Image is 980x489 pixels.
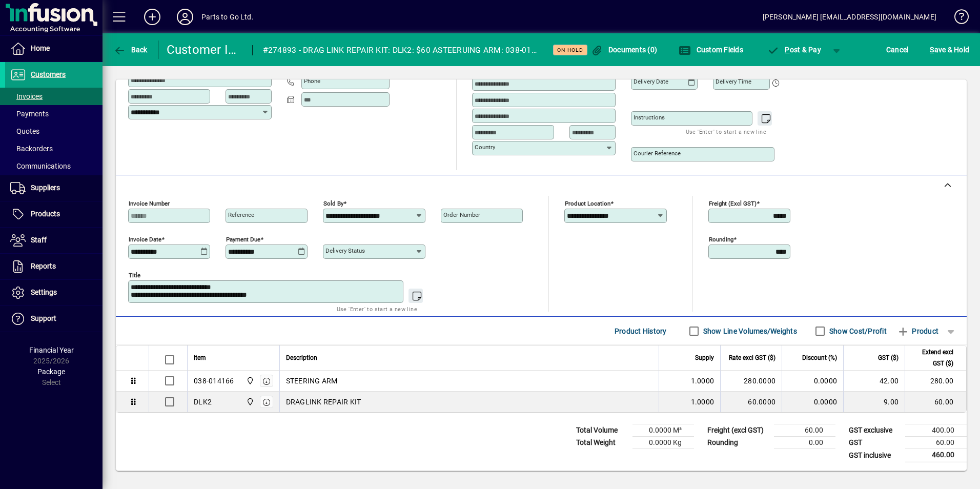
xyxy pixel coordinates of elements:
[226,236,260,243] mat-label: Payment due
[565,200,610,207] mat-label: Product location
[785,46,789,54] span: P
[774,424,835,437] td: 60.00
[443,211,480,218] mat-label: Order number
[194,376,234,386] div: 038-014166
[702,424,774,437] td: Freight (excl GST)
[169,8,201,26] button: Profile
[844,449,905,462] td: GST inclusive
[31,184,60,192] span: Suppliers
[243,375,255,386] span: DAE - Bulk Store
[129,236,161,243] mat-label: Invoice date
[5,306,103,332] a: Support
[676,40,746,59] button: Custom Fields
[557,47,583,53] span: On hold
[136,8,169,26] button: Add
[571,437,632,449] td: Total Weight
[5,157,103,175] a: Communications
[763,9,936,25] div: [PERSON_NAME] [EMAIL_ADDRESS][DOMAIN_NAME]
[892,322,944,340] button: Product
[5,254,103,279] a: Reports
[113,46,148,54] span: Back
[827,326,887,336] label: Show Cost/Profit
[31,236,47,244] span: Staff
[5,123,103,140] a: Quotes
[727,376,775,386] div: 280.0000
[129,200,170,207] mat-label: Invoice number
[10,145,53,153] span: Backorders
[679,46,743,54] span: Custom Fields
[695,352,714,363] span: Supply
[930,46,934,54] span: S
[304,77,320,85] mat-label: Phone
[5,140,103,157] a: Backorders
[5,228,103,253] a: Staff
[31,44,50,52] span: Home
[701,326,797,336] label: Show Line Volumes/Weights
[911,347,953,369] span: Extend excl GST ($)
[31,70,66,78] span: Customers
[762,40,826,59] button: Post & Pay
[634,78,668,85] mat-label: Delivery date
[884,40,911,59] button: Cancel
[588,40,660,59] button: Documents (0)
[243,396,255,407] span: DAE - Bulk Store
[767,46,821,54] span: ost & Pay
[571,424,632,437] td: Total Volume
[930,42,969,58] span: ave & Hold
[31,210,60,218] span: Products
[10,162,71,170] span: Communications
[10,92,43,100] span: Invoices
[5,175,103,201] a: Suppliers
[337,303,417,315] mat-hint: Use 'Enter' to start a new line
[31,314,56,322] span: Support
[37,368,65,376] span: Package
[10,110,49,118] span: Payments
[103,40,159,59] app-page-header-button: Back
[610,322,671,340] button: Product History
[691,376,714,386] span: 1.0000
[782,392,843,412] td: 0.0000
[5,201,103,227] a: Products
[905,437,967,449] td: 60.00
[5,280,103,305] a: Settings
[878,352,899,363] span: GST ($)
[31,262,56,270] span: Reports
[286,376,338,386] span: STEERING ARM
[286,397,361,407] span: DRAGLINK REPAIR KIT
[167,42,242,58] div: Customer Invoice
[31,288,57,296] span: Settings
[782,371,843,392] td: 0.0000
[947,2,967,35] a: Knowledge Base
[729,352,775,363] span: Rate excl GST ($)
[325,247,365,254] mat-label: Delivery status
[5,88,103,105] a: Invoices
[615,323,667,339] span: Product History
[263,42,540,58] div: #274893 - DRAG LINK REPAIR KIT: DLK2: $60 ASTEERUING ARM: 038-014165: $280+GST +FREIGHT
[905,371,966,392] td: 280.00
[286,352,317,363] span: Description
[632,424,694,437] td: 0.0000 M³
[843,392,905,412] td: 9.00
[702,437,774,449] td: Rounding
[228,211,254,218] mat-label: Reference
[590,46,657,54] span: Documents (0)
[29,346,74,354] span: Financial Year
[897,323,938,339] span: Product
[886,42,909,58] span: Cancel
[709,236,733,243] mat-label: Rounding
[632,437,694,449] td: 0.0000 Kg
[201,9,254,25] div: Parts to Go Ltd.
[686,126,766,137] mat-hint: Use 'Enter' to start a new line
[905,449,967,462] td: 460.00
[727,397,775,407] div: 60.0000
[194,352,206,363] span: Item
[691,397,714,407] span: 1.0000
[774,437,835,449] td: 0.00
[194,397,212,407] div: DLK2
[129,272,140,279] mat-label: Title
[927,40,972,59] button: Save & Hold
[843,371,905,392] td: 42.00
[5,36,103,62] a: Home
[844,437,905,449] td: GST
[475,144,495,151] mat-label: Country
